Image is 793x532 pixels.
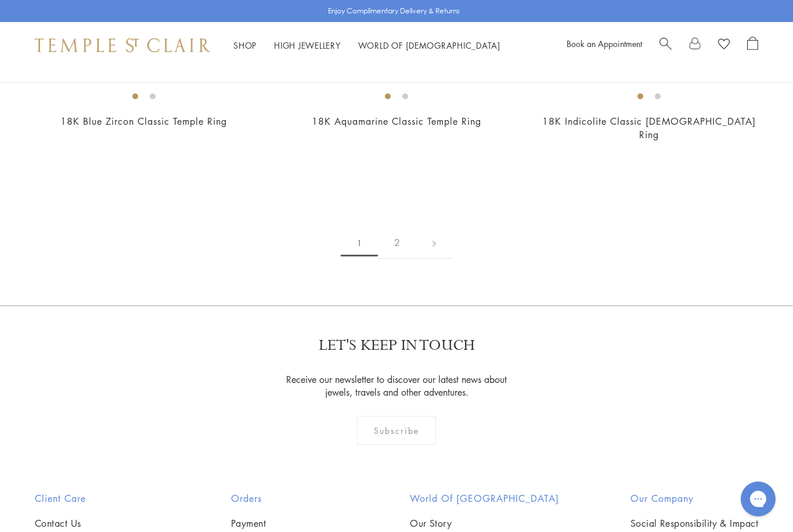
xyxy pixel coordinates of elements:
[378,227,416,259] a: 2
[410,491,559,505] h2: World of [GEOGRAPHIC_DATA]
[747,37,758,54] a: Open Shopping Bag
[630,491,758,505] h2: Our Company
[416,227,452,259] a: Next page
[735,477,781,520] iframe: Gorgias live chat messenger
[231,517,339,530] a: Payment
[35,38,210,52] img: Temple St. Clair
[630,517,758,530] a: Social Responsibility & Impact
[542,115,756,141] a: 18K Indicolite Classic [DEMOGRAPHIC_DATA] Ring
[319,335,475,356] p: LET'S KEEP IN TOUCH
[279,373,514,399] p: Receive our newsletter to discover our latest news about jewels, travels and other adventures.
[718,37,730,54] a: View Wishlist
[233,39,257,51] a: ShopShop
[312,115,481,128] a: 18K Aquamarine Classic Temple Ring
[410,517,559,530] a: Our Story
[35,491,160,505] h2: Client Care
[35,517,160,530] a: Contact Us
[274,39,341,51] a: High JewelleryHigh Jewellery
[357,416,437,445] div: Subscribe
[60,115,227,128] a: 18K Blue Zircon Classic Temple Ring
[659,37,672,54] a: Search
[358,39,500,51] a: World of [DEMOGRAPHIC_DATA]World of [DEMOGRAPHIC_DATA]
[328,5,460,17] p: Enjoy Complimentary Delivery & Returns
[233,38,500,53] nav: Main navigation
[341,230,378,256] span: 1
[567,38,642,49] a: Book an Appointment
[231,491,339,505] h2: Orders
